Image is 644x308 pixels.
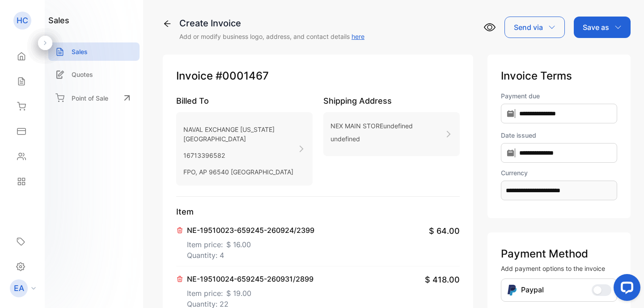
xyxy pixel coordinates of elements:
[183,165,297,178] p: FPO, AP 96540 [GEOGRAPHIC_DATA]
[352,33,364,40] a: here
[521,284,544,296] p: Paypal
[501,131,617,140] label: Date issued
[176,95,313,107] p: Billed To
[187,236,314,250] p: Item price:
[183,123,297,145] p: NAVAL EXCHANGE [US_STATE][GEOGRAPHIC_DATA]
[501,168,617,177] label: Currency
[17,15,28,26] p: HC
[179,32,364,41] p: Add or modify business logo, address, and contact details
[183,149,297,162] p: 16713396582
[176,206,460,218] p: Item
[606,270,644,308] iframe: LiveChat chat widget
[176,68,460,84] p: Invoice
[514,22,543,33] p: Send via
[323,95,460,107] p: Shipping Address
[72,70,93,79] p: Quotes
[187,250,314,261] p: Quantity: 4
[72,93,108,103] p: Point of Sale
[48,42,140,61] a: Sales
[187,284,314,299] p: Item price:
[429,225,460,237] span: $ 64.00
[216,68,269,84] span: #0001467
[48,14,69,26] h1: sales
[330,132,413,145] p: undefined
[14,283,24,294] p: EA
[330,119,413,132] p: NEX MAIN STOREundefined
[179,17,364,30] div: Create Invoice
[48,65,140,84] a: Quotes
[583,22,609,33] p: Save as
[501,264,617,273] p: Add payment options to the invoice
[187,225,314,236] p: NE-19510023-659245-260924/2399
[574,17,631,38] button: Save as
[187,274,314,284] p: NE-19510024-659245-260931/2899
[226,288,251,299] span: $ 19.00
[501,68,617,84] p: Invoice Terms
[425,274,460,286] span: $ 418.00
[507,284,517,296] img: Icon
[48,88,140,108] a: Point of Sale
[72,47,88,56] p: Sales
[504,17,565,38] button: Send via
[501,91,617,101] label: Payment due
[226,239,251,250] span: $ 16.00
[501,246,617,262] p: Payment Method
